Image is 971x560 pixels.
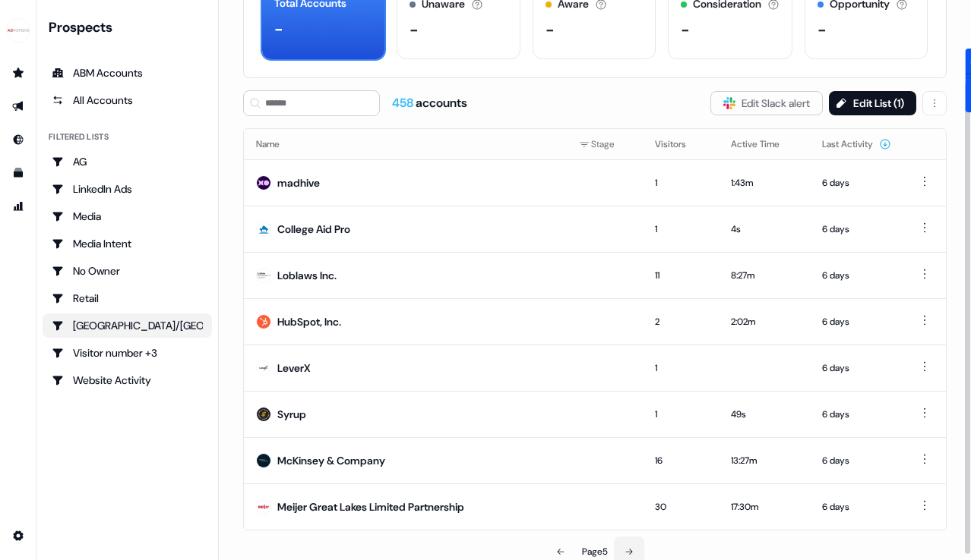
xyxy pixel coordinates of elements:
div: 6 days [822,268,891,283]
div: AG [52,154,203,169]
a: Go to prospects [6,61,30,85]
button: Last Activity [822,131,891,158]
div: Loblaws Inc. [277,268,337,283]
a: Go to integrations [6,524,30,548]
div: 1 [655,175,707,190]
a: Go to USA/Canada [43,313,212,338]
a: Go to Visitor number +3 [43,341,212,365]
button: Edit Slack alert [710,91,823,115]
button: Edit List (1) [829,91,916,115]
div: 6 days [822,499,891,514]
div: 6 days [822,175,891,190]
a: Go to AG [43,149,212,174]
div: 1 [655,407,707,422]
div: [GEOGRAPHIC_DATA]/[GEOGRAPHIC_DATA] [52,318,203,333]
a: Go to No Owner [43,259,212,283]
div: Website Activity [52,373,203,388]
div: Syrup [277,407,306,422]
div: 6 days [822,453,891,468]
div: Meijer Great Lakes Limited Partnership [277,499,464,514]
div: All Accounts [52,93,203,108]
a: Go to Retail [43,286,212,310]
div: Media Intent [52,236,203,251]
a: Go to outbound experience [6,94,30,118]
div: Stage [579,137,631,152]
div: HubSpot, Inc. [277,314,341,329]
div: - [274,17,283,40]
th: Name [244,129,567,159]
a: Go to Website Activity [43,368,212,392]
div: - [818,18,827,41]
div: ABM Accounts [52,65,203,80]
div: - [546,18,555,41]
div: madhive [277,175,320,190]
div: No Owner [52,263,203,278]
div: 8:27m [731,268,798,283]
div: 49s [731,407,798,422]
a: Go to LinkedIn Ads [43,177,212,201]
div: accounts [392,95,467,112]
div: 6 days [822,314,891,329]
div: 1:43m [731,175,798,190]
div: 6 days [822,222,891,237]
div: - [410,18,419,41]
div: 2 [655,314,707,329]
div: 1 [655,222,707,237]
div: 6 days [822,407,891,422]
div: Media [52,209,203,224]
div: 4s [731,222,798,237]
div: - [681,18,690,41]
div: College Aid Pro [277,222,350,237]
div: Prospects [49,18,212,36]
div: 1 [655,360,707,376]
a: Go to Media [43,204,212,228]
div: LinkedIn Ads [52,181,203,197]
div: 17:30m [731,499,798,514]
a: Go to Media Intent [43,231,212,256]
div: LeverX [277,360,311,376]
div: 30 [655,499,707,514]
div: 11 [655,268,707,283]
button: Active Time [731,131,798,158]
a: Go to attribution [6,194,30,219]
div: 6 days [822,360,891,376]
div: 2:02m [731,314,798,329]
div: Retail [52,291,203,306]
div: 16 [655,453,707,468]
div: McKinsey & Company [277,453,385,468]
div: 13:27m [731,453,798,468]
button: Visitors [655,131,704,158]
a: Go to Inbound [6,127,30,152]
a: ABM Accounts [43,61,212,85]
div: Page 5 [582,544,608,559]
div: Filtered lists [49,131,109,143]
div: Visitor number +3 [52,345,203,360]
a: All accounts [43,88,212,112]
a: Go to templates [6,161,30,185]
span: 458 [392,95,416,111]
